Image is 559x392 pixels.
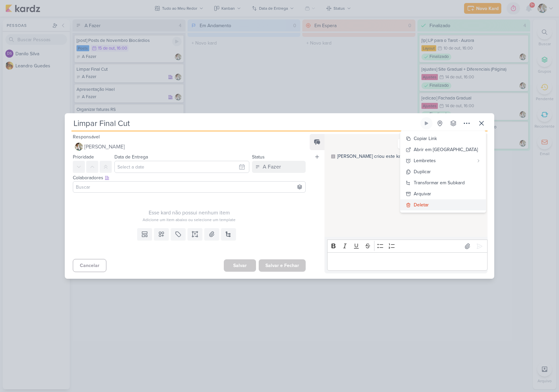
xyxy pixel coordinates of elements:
[252,161,306,173] button: A Fazer
[73,259,106,272] button: Cancelar
[400,133,486,144] button: Copiar Link
[71,117,419,129] input: Kard Sem Título
[74,183,304,191] input: Buscar
[73,217,306,223] div: Adicione um item abaixo ou selecione um template
[73,141,306,153] button: [PERSON_NAME]
[414,146,478,153] div: Abrir em [GEOGRAPHIC_DATA]
[327,240,488,253] div: Editor toolbar
[327,252,488,271] div: Editor editing area: main
[114,154,148,160] label: Data de Entrega
[337,153,405,160] div: Raphael criou este kard
[73,174,306,181] div: Colaboradores
[414,179,465,186] div: Transformar em Subkard
[414,135,437,142] div: Copiar Link
[73,154,94,160] label: Prioridade
[75,143,83,151] img: Raphael Simas
[400,144,486,155] button: Abrir em [GEOGRAPHIC_DATA]
[414,157,474,164] div: Lembretes
[400,166,486,177] button: Duplicar
[400,199,486,210] button: Deletar
[400,177,486,188] button: Transformar em Subkard
[84,143,125,151] span: [PERSON_NAME]
[424,121,429,126] div: Ligar relógio
[331,154,335,158] div: Este log é visível à todos no kard
[400,155,486,166] button: Lembretes
[400,188,486,199] button: Arquivar
[73,134,100,140] label: Responsável
[114,161,249,173] input: Select a date
[414,201,429,208] div: Deletar
[414,168,431,175] div: Duplicar
[263,163,281,171] div: A Fazer
[252,154,265,160] label: Status
[73,209,306,217] div: Esse kard não possui nenhum item
[414,190,431,197] div: Arquivar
